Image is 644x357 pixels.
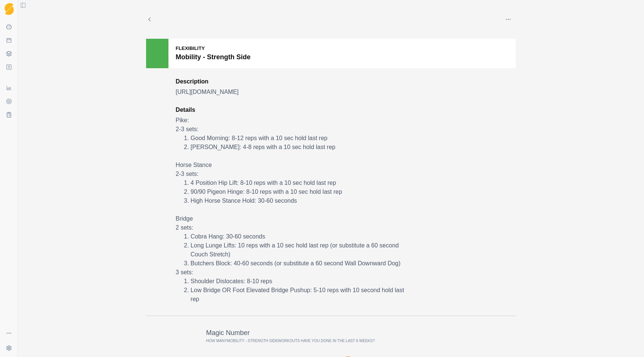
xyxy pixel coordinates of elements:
[4,3,14,15] img: Logo
[176,105,425,114] p: Details
[176,170,425,178] p: 2-3 sets:
[176,214,425,223] p: Bridge
[190,277,410,286] li: Shoulder Dislocates: 8-10 reps
[176,223,425,232] p: 2 sets:
[190,178,410,187] li: 4 Position Hip Lift: 8-10 reps with a 10 sec hold last rep
[176,268,425,277] p: 3 sets:
[176,125,425,134] p: 2-3 sets:
[190,196,410,205] li: High Horse Stance Hold: 30-60 seconds
[176,77,425,86] p: Description
[176,45,250,52] p: Flexibility
[176,161,425,170] p: Horse Stance
[3,342,15,354] button: Settings
[190,232,410,241] li: Cobra Hang: 30-60 seconds
[190,187,410,196] li: 90/90 Pigeon Hinge: 8-10 reps with a 10 sec hold last rep
[190,259,410,268] li: Butchers Block: 40-60 seconds (or substitute a 60 second Wall Downward Dog)
[176,52,250,62] p: Mobility - Strength Side
[206,338,456,344] p: How many Mobility - Strength Side workouts have you done in the last 6 weeks?
[190,286,410,304] li: Low Bridge OR Foot Elevated Bridge Pushup: 5-10 reps with 10 second hold last rep
[176,116,425,125] p: Pike:
[176,88,425,97] p: [URL][DOMAIN_NAME]
[190,134,410,143] li: Good Morning: 8-12 reps with a 10 sec hold last rep
[190,143,410,152] li: [PERSON_NAME]: 4-8 reps with a 10 sec hold last rep
[190,241,410,259] li: Long Lunge Lifts: 10 reps with a 10 sec hold last rep (or substitute a 60 second Couch Stretch)
[206,328,456,338] p: Magic Number
[3,3,15,15] a: Logo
